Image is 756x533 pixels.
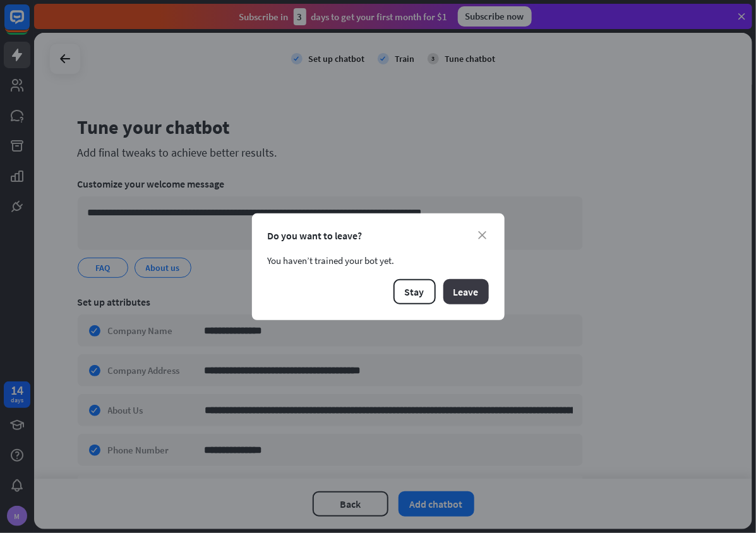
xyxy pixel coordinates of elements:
button: Stay [393,279,436,304]
i: close [479,231,487,239]
button: Leave [443,279,489,304]
div: You haven’t trained your bot yet. [268,255,489,266]
div: Do you want to leave? [268,229,489,242]
button: Open LiveChat chat widget [10,5,48,43]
